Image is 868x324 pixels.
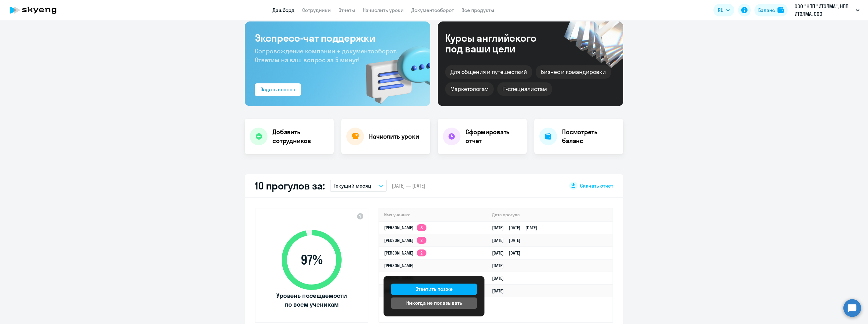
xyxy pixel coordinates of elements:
[461,7,494,13] a: Все продукты
[492,263,509,268] a: [DATE]
[777,7,784,13] img: balance
[754,4,788,16] button: Балансbalance
[334,182,371,189] p: Текущий месяц
[492,250,525,256] a: [DATE][DATE]
[384,275,413,281] a: [PERSON_NAME]
[275,252,348,267] span: 97 %
[713,4,734,16] button: RU
[718,6,724,14] span: RU
[391,284,477,295] button: Ответить позже
[302,7,331,13] a: Сотрудники
[273,128,329,145] h4: Добавить сотрудников
[275,291,348,309] span: Уровень посещаемости по всем ученикам
[384,250,426,256] a: [PERSON_NAME]2
[369,132,419,141] h4: Начислить уроки
[391,297,477,309] button: Никогда не показывать
[445,65,532,79] div: Для общения и путешествий
[330,180,387,192] button: Текущий месяц
[379,208,487,221] th: Имя ученика
[492,275,509,281] a: [DATE]
[255,32,420,44] h3: Экспресс-чат поддержки
[384,263,413,268] a: [PERSON_NAME]
[536,65,611,79] div: Бизнес и командировки
[338,7,355,13] a: Отчеты
[384,225,426,231] a: [PERSON_NAME]3
[406,299,462,307] div: Никогда не показывать
[417,224,426,231] app-skyeng-badge: 3
[417,237,426,244] app-skyeng-badge: 2
[562,128,618,145] h4: Посмотреть баланс
[791,3,863,18] button: ООО "НПП "ИТЭЛМА", НПП ИТЭЛМА, ООО
[497,82,552,96] div: IT-специалистам
[255,83,301,96] button: Задать вопрос
[261,86,295,93] div: Задать вопрос
[357,35,430,106] img: bg-img
[758,6,775,14] div: Баланс
[255,179,325,192] h2: 10 прогулов за:
[255,47,397,64] span: Сопровождение компании + документооборот. Ответим на ваш вопрос за 5 минут!
[417,249,426,256] app-skyeng-badge: 2
[492,288,509,294] a: [DATE]
[492,237,525,243] a: [DATE][DATE]
[445,82,494,96] div: Маркетологам
[411,7,454,13] a: Документооборот
[466,128,522,145] h4: Сформировать отчет
[415,285,453,293] div: Ответить позже
[795,3,853,18] p: ООО "НПП "ИТЭЛМА", НПП ИТЭЛМА, ООО
[392,182,425,189] span: [DATE] — [DATE]
[492,225,542,231] a: [DATE][DATE][DATE]
[384,237,426,243] a: [PERSON_NAME]2
[363,7,404,13] a: Начислить уроки
[487,208,613,221] th: Дата прогула
[580,182,613,189] span: Скачать отчет
[273,7,295,13] a: Дашборд
[445,33,553,54] div: Курсы английского под ваши цели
